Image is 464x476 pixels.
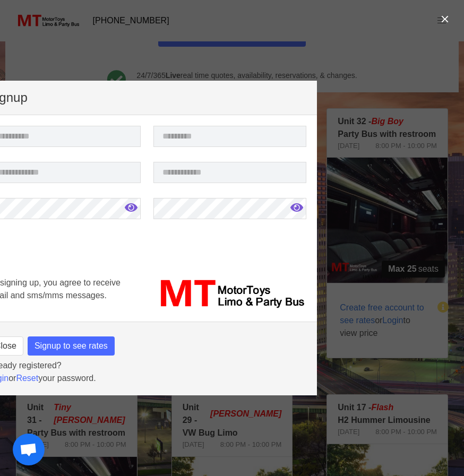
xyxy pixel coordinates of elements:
span: Signup to see rates [35,340,108,352]
img: MT_logo_name.png [153,276,306,311]
div: Open chat [13,434,45,465]
a: Reset [16,374,38,383]
button: Signup to see rates [28,336,115,356]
